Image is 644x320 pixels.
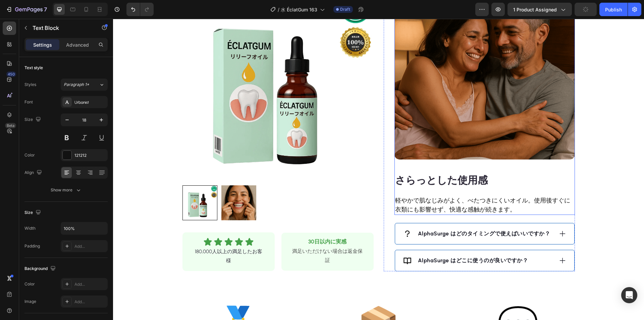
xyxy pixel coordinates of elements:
[24,82,36,88] div: Styles
[24,184,108,196] button: Show more
[605,6,622,13] div: Publish
[24,99,33,105] div: Font
[74,243,106,249] div: Add...
[278,6,279,13] span: /
[64,82,89,88] span: Paragraph 1*
[33,41,52,48] p: Settings
[44,5,47,13] p: 7
[340,6,350,12] span: Draft
[24,225,36,231] div: Width
[305,238,415,245] strong: AlphaSurge はどこに使うのが良いですか？
[24,115,42,124] div: Size
[281,6,317,13] span: 水 ÉclatGum 163
[74,152,106,158] div: 121212
[3,3,50,16] button: 7
[24,243,40,249] div: Padding
[66,41,89,48] p: Advanced
[51,187,82,193] div: Show more
[513,6,557,13] span: 1 product assigned
[74,99,106,105] div: Urbanist
[61,79,108,91] button: Paragraph 1*
[33,24,90,32] p: Text Block
[621,287,637,303] div: Open Intercom Messenger
[24,65,43,71] div: Text style
[74,281,106,287] div: Add...
[24,152,35,158] div: Color
[74,299,106,305] div: Add...
[24,168,43,177] div: Align
[5,123,16,128] div: Beta
[24,264,57,273] div: Background
[282,177,461,195] p: 軽やかで肌なじみがよく、べたつきにくいオイル。使用後すぐに衣類にも影響せず、快適な感触が続きます。
[24,281,35,287] div: Color
[24,208,42,217] div: Size
[507,3,572,16] button: 1 product assigned
[282,155,375,168] strong: さらっとした使用感
[195,220,233,226] strong: 30日以内に実感
[126,3,154,16] div: Undo/Redo
[6,72,16,77] div: 450
[24,299,36,305] div: Image
[179,230,250,245] span: 満足いただけない場合は返金保証
[305,212,437,218] strong: AlphaSurge はどのタイミングで使えばいいですか？
[599,3,628,16] button: Publish
[113,19,644,320] iframe: Design area
[61,222,107,234] input: Auto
